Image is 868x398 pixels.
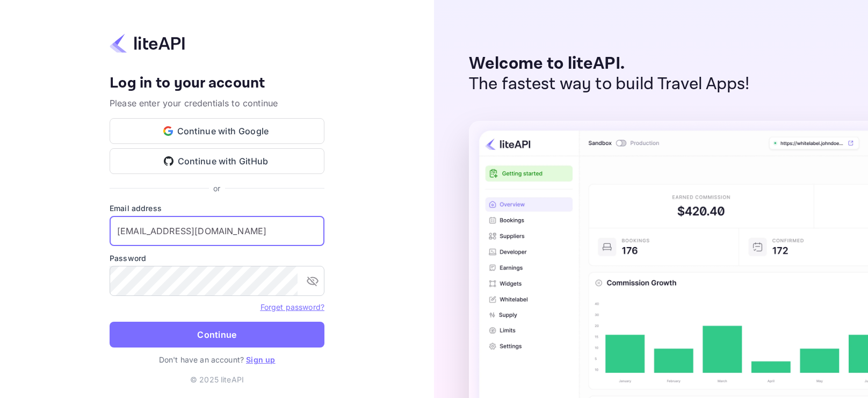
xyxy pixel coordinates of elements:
p: © 2025 liteAPI [190,374,244,385]
button: toggle password visibility [302,270,323,292]
p: Don't have an account? [110,354,324,365]
h4: Log in to your account [110,74,324,93]
a: Forget password? [261,301,324,312]
button: Continue [110,322,324,348]
label: Email address [110,202,324,214]
p: Please enter your credentials to continue [110,97,324,110]
p: The fastest way to build Travel Apps! [469,74,750,95]
p: or [213,183,220,194]
a: Forget password? [261,302,324,312]
a: Sign up [246,355,275,364]
img: liteapi [110,33,185,54]
button: Continue with GitHub [110,148,324,174]
p: Welcome to liteAPI. [469,54,750,74]
button: Continue with Google [110,118,324,144]
label: Password [110,252,324,264]
input: Enter your email address [110,216,324,246]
